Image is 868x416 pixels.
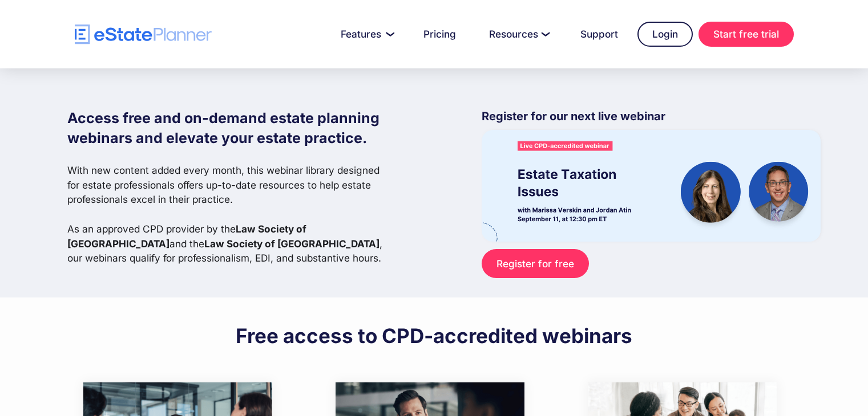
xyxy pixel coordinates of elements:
a: Resources [475,23,561,46]
a: Support [567,23,632,46]
h1: Access free and on-demand estate planning webinars and elevate your estate practice. [67,108,391,148]
h2: Free access to CPD-accredited webinars [236,323,632,348]
p: With new content added every month, this webinar library designed for estate professionals offers... [67,163,391,266]
p: Register for our next live webinar [482,108,821,130]
img: eState Academy webinar [482,130,821,241]
a: Register for free [482,249,588,278]
a: home [75,25,212,44]
a: Pricing [410,23,470,46]
strong: Law Society of [GEOGRAPHIC_DATA] [204,238,380,250]
a: Start free trial [699,22,794,47]
a: Features [327,23,404,46]
strong: Law Society of [GEOGRAPHIC_DATA] [67,223,306,250]
a: Login [637,22,693,47]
